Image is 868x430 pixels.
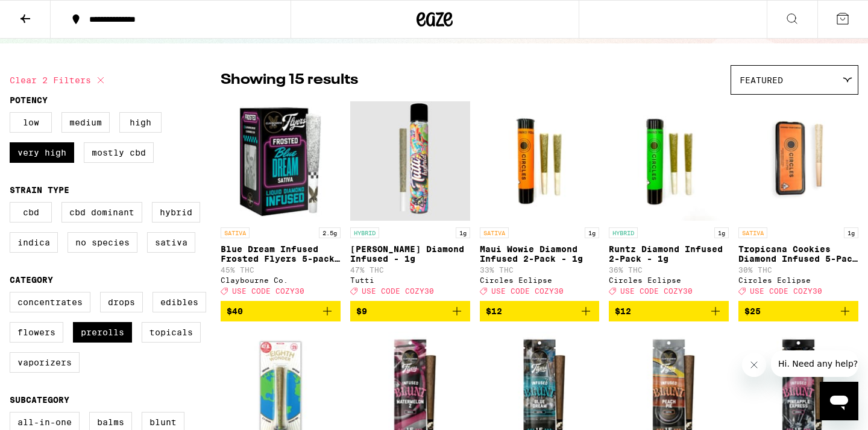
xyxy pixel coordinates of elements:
[319,227,341,238] p: 2.5g
[350,227,379,238] p: HYBRID
[221,227,250,238] p: SATIVA
[744,306,761,316] span: $25
[10,395,69,405] legend: Subcategory
[10,352,80,373] label: Vaporizers
[68,232,137,253] label: No Species
[738,276,858,284] div: Circles Eclipse
[609,301,729,321] button: Add to bag
[742,353,766,377] iframe: Close message
[152,202,200,223] label: Hybrid
[221,266,341,274] p: 45% THC
[491,287,564,295] span: USE CODE COZY30
[480,244,600,264] p: Maui Wowie Diamond Infused 2-Pack - 1g
[738,266,858,274] p: 30% THC
[350,276,470,284] div: Tutti
[100,292,143,312] label: Drops
[609,244,729,264] p: Runtz Diamond Infused 2-Pack - 1g
[10,185,69,195] legend: Strain Type
[10,232,58,253] label: Indica
[350,244,470,264] p: [PERSON_NAME] Diamond Infused - 1g
[350,266,470,274] p: 47% THC
[350,101,470,301] a: Open page for Cali Haze Diamond Infused - 1g from Tutti
[480,276,600,284] div: Circles Eclipse
[61,112,110,133] label: Medium
[84,142,154,163] label: Mostly CBD
[609,101,729,301] a: Open page for Runtz Diamond Infused 2-Pack - 1g from Circles Eclipse
[221,101,341,301] a: Open page for Blue Dream Infused Frosted Flyers 5-pack 2.5g from Claybourne Co.
[585,227,599,238] p: 1g
[738,101,858,221] img: Circles Eclipse - Tropicana Cookies Diamond Infused 5-Pack - 3.5g
[456,227,470,238] p: 1g
[153,292,206,312] label: Edibles
[714,227,729,238] p: 1g
[232,287,304,295] span: USE CODE COZY30
[820,382,858,420] iframe: Button to launch messaging window
[10,292,90,312] label: Concentrates
[350,101,470,221] img: Tutti - Cali Haze Diamond Infused - 1g
[221,276,341,284] div: Claybourne Co.
[486,306,502,316] span: $12
[10,142,74,163] label: Very High
[221,101,341,221] img: Claybourne Co. - Blue Dream Infused Frosted Flyers 5-pack 2.5g
[738,227,767,238] p: SATIVA
[740,75,783,85] span: Featured
[10,322,63,343] label: Flowers
[73,322,132,343] label: Prerolls
[350,301,470,321] button: Add to bag
[10,275,53,285] legend: Category
[10,95,48,105] legend: Potency
[480,227,509,238] p: SATIVA
[221,301,341,321] button: Add to bag
[221,244,341,264] p: Blue Dream Infused Frosted Flyers 5-pack 2.5g
[738,101,858,301] a: Open page for Tropicana Cookies Diamond Infused 5-Pack - 3.5g from Circles Eclipse
[10,112,52,133] label: Low
[738,244,858,264] p: Tropicana Cookies Diamond Infused 5-Pack - 3.5g
[227,306,243,316] span: $40
[620,287,693,295] span: USE CODE COZY30
[61,202,142,223] label: CBD Dominant
[750,287,822,295] span: USE CODE COZY30
[147,232,195,253] label: Sativa
[480,101,600,301] a: Open page for Maui Wowie Diamond Infused 2-Pack - 1g from Circles Eclipse
[844,227,858,238] p: 1g
[142,322,201,343] label: Topicals
[362,287,434,295] span: USE CODE COZY30
[771,350,858,377] iframe: Message from company
[221,70,358,90] p: Showing 15 results
[609,276,729,284] div: Circles Eclipse
[609,266,729,274] p: 36% THC
[480,101,600,221] img: Circles Eclipse - Maui Wowie Diamond Infused 2-Pack - 1g
[10,202,52,223] label: CBD
[480,266,600,274] p: 33% THC
[480,301,600,321] button: Add to bag
[10,65,108,95] button: Clear 2 filters
[356,306,367,316] span: $9
[609,101,729,221] img: Circles Eclipse - Runtz Diamond Infused 2-Pack - 1g
[615,306,631,316] span: $12
[119,112,162,133] label: High
[609,227,638,238] p: HYBRID
[738,301,858,321] button: Add to bag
